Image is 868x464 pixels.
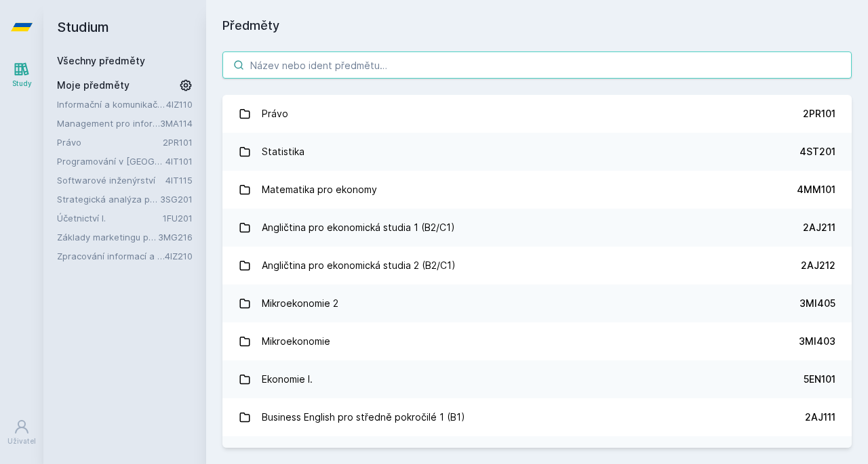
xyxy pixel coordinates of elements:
div: Angličtina pro ekonomická studia 2 (B2/C1) [262,252,456,279]
a: 4IZ210 [165,251,193,261]
a: Study [3,54,41,96]
a: Angličtina pro ekonomická studia 1 (B2/C1) 2AJ211 [222,209,852,247]
h1: Předměty [222,16,852,35]
div: Právo [262,100,288,127]
a: Programování v [GEOGRAPHIC_DATA] [57,154,165,168]
a: Účetnictví I. [57,211,163,225]
a: Strategická analýza pro informatiky a statistiky [57,192,160,206]
div: 3MI403 [799,335,835,348]
div: Matematika pro ekonomy [262,176,377,203]
a: Informační a komunikační technologie [57,98,166,111]
div: 4ST201 [800,145,835,159]
a: 1FU201 [163,213,193,224]
a: 4IZ110 [166,99,193,110]
a: Mikroekonomie 2 3MI405 [222,284,852,322]
div: 2PR101 [803,107,835,121]
a: Statistika 4ST201 [222,133,852,171]
div: 2AJ111 [805,410,835,424]
a: Softwarové inženýrství [57,173,165,187]
div: 3MI405 [800,297,835,310]
a: Uživatel [3,412,41,453]
a: 4IT101 [165,156,193,167]
a: 3SG201 [160,194,193,205]
div: 2AJ211 [803,221,835,234]
span: Moje předměty [57,79,130,92]
div: Business English pro středně pokročilé 1 (B1) [262,404,465,431]
a: Matematika pro ekonomy 4MM101 [222,171,852,209]
a: 3MA114 [160,118,193,129]
a: Právo 2PR101 [222,95,852,133]
div: Study [12,79,32,89]
div: 5EN101 [804,373,835,386]
input: Název nebo ident předmětu… [222,51,852,79]
div: Angličtina pro ekonomická studia 1 (B2/C1) [262,214,455,241]
a: 3MG216 [158,232,193,242]
a: Základy marketingu pro informatiky a statistiky [57,230,158,244]
div: Uživatel [7,436,36,446]
div: Statistika [262,138,304,165]
a: Angličtina pro ekonomická studia 2 (B2/C1) 2AJ212 [222,247,852,284]
a: 4IT115 [165,175,193,186]
div: 4MM101 [797,183,835,196]
a: Business English pro středně pokročilé 1 (B1) 2AJ111 [222,398,852,436]
div: Mikroekonomie 2 [262,290,338,317]
a: Právo [57,135,163,149]
div: 2AJ212 [801,259,835,272]
div: Ekonomie I. [262,366,313,393]
div: Mikroekonomie [262,328,330,355]
a: Ekonomie I. 5EN101 [222,360,852,398]
a: 2PR101 [163,137,193,148]
a: Všechny předměty [57,55,145,66]
a: Management pro informatiky a statistiky [57,117,160,130]
a: Zpracování informací a znalostí [57,249,165,263]
a: Mikroekonomie 3MI403 [222,322,852,360]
